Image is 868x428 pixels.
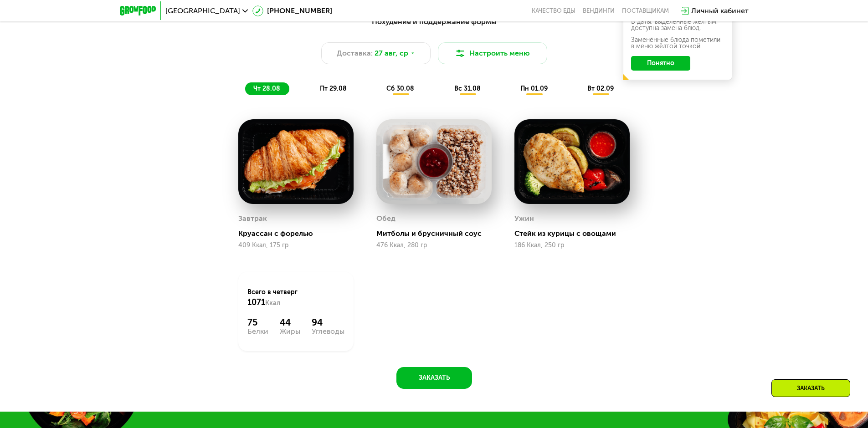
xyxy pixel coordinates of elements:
span: 1071 [247,297,265,307]
div: 75 [247,317,268,328]
div: Митболы и брусничный соус [376,229,499,238]
div: Белки [247,328,268,335]
a: [PHONE_NUMBER] [252,5,332,16]
div: Ужин [514,212,534,225]
div: 186 Ккал, 250 гр [514,242,630,249]
div: Похудение и поддержание формы [164,16,704,28]
div: 476 Ккал, 280 гр [376,242,492,249]
span: [GEOGRAPHIC_DATA] [165,7,240,15]
span: сб 30.08 [386,85,414,92]
div: Всего в четверг [247,288,344,308]
div: Заказать [771,379,850,397]
span: вт 02.09 [587,85,614,92]
div: 44 [280,317,300,328]
div: Завтрак [238,212,267,225]
div: Стейк из курицы с овощами [514,229,637,238]
div: Личный кабинет [691,5,749,16]
div: Заменённые блюда пометили в меню жёлтой точкой. [631,37,724,50]
span: вс 31.08 [454,85,481,92]
span: пн 01.09 [520,85,548,92]
div: Жиры [280,328,300,335]
div: Круассан с форелью [238,229,361,238]
div: 409 Ккал, 175 гр [238,242,354,249]
a: Качество еды [532,7,575,15]
button: Понятно [631,56,690,71]
button: Заказать [396,367,472,389]
span: Доставка: [337,48,373,59]
div: Углеводы [312,328,344,335]
div: поставщикам [622,7,669,15]
button: Настроить меню [438,42,547,64]
div: В даты, выделенные желтым, доступна замена блюд. [631,19,724,31]
a: Вендинги [583,7,615,15]
span: Ккал [265,299,280,307]
div: 94 [312,317,344,328]
span: 27 авг, ср [375,48,408,59]
span: чт 28.08 [253,85,280,92]
span: пт 29.08 [320,85,347,92]
div: Обед [376,212,395,225]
